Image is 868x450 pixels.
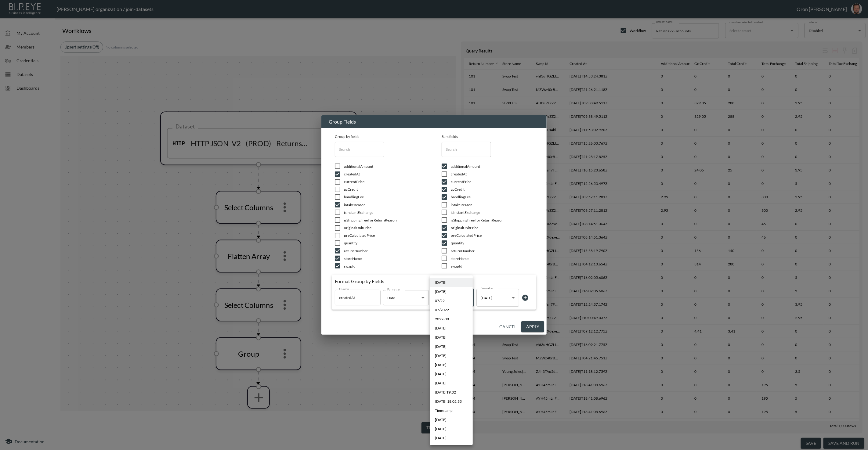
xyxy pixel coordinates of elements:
[435,353,447,358] span: [DATE]
[435,426,447,432] span: [DATE]
[435,307,449,313] span: 07/2022
[435,435,447,441] span: [DATE]
[435,344,447,349] span: [DATE]
[435,371,447,377] span: [DATE]
[435,326,447,331] span: [DATE]
[435,417,447,423] span: [DATE]
[435,362,447,368] span: [DATE]
[435,335,447,340] span: [DATE]
[435,289,447,294] span: [DATE]
[435,298,445,304] span: 07/22
[435,408,453,413] span: Timestamp
[435,316,449,322] span: 2022-08
[435,399,462,404] span: [DATE] 18:02:33
[435,390,456,395] span: [DATE]T9:02
[435,380,447,386] span: [DATE]
[435,280,447,285] span: [DATE]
